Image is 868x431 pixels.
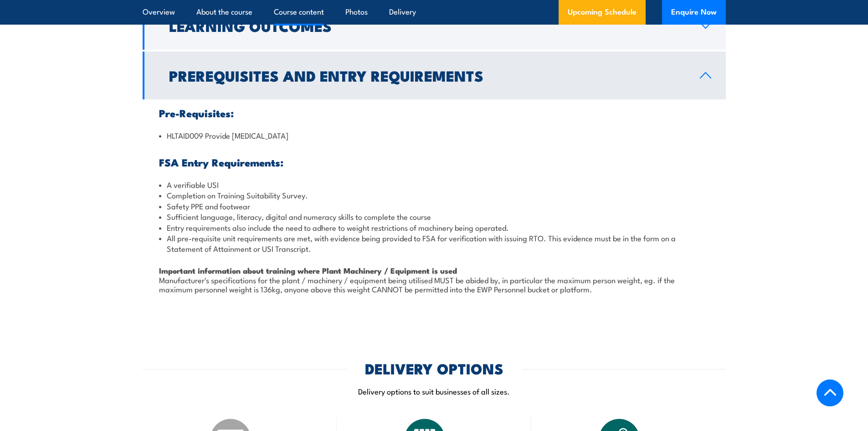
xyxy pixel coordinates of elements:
h3: Pre-Requisites: [159,108,709,118]
a: Learning Outcomes [143,2,726,50]
li: Completion on Training Suitability Survey. [159,190,709,200]
h2: Prerequisites and Entry Requirements [169,69,685,82]
h2: DELIVERY OPTIONS [365,362,503,374]
li: HLTAID009 Provide [MEDICAL_DATA] [159,130,709,140]
li: All pre-requisite unit requirements are met, with evidence being provided to FSA for verification... [159,233,709,254]
li: A verifiable USI [159,179,709,190]
li: Entry requirements also include the need to adhere to weight restrictions of machinery being oper... [159,222,709,233]
p: Manufacturer's specifications for the plant / machinery / equipment being utilised MUST be abided... [159,265,709,302]
h2: Learning Outcomes [169,19,685,32]
a: Prerequisites and Entry Requirements [143,52,726,99]
li: Sufficient language, literacy, digital and numeracy skills to complete the course [159,211,709,222]
strong: Important information about training where Plant Machinery / Equipment is used [159,265,457,276]
p: Delivery options to suit businesses of all sizes. [143,386,726,396]
h3: FSA Entry Requirements: [159,157,709,167]
li: Safety PPE and footwear [159,201,709,211]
